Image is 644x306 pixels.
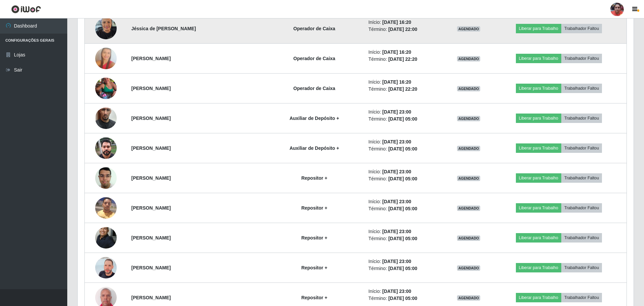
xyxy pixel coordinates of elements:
[561,173,602,183] button: Trabalhador Faltou
[388,176,417,181] time: [DATE] 05:00
[457,56,481,61] span: AGENDADO
[131,205,171,211] strong: [PERSON_NAME]
[561,143,602,153] button: Trabalhador Faltou
[95,69,117,107] img: 1744399618911.jpeg
[516,54,561,63] button: Liberar para Trabalho
[293,56,335,61] strong: Operador de Caixa
[457,206,481,211] span: AGENDADO
[95,249,117,287] img: 1742651940085.jpeg
[369,295,442,302] li: Término:
[369,198,442,205] li: Início:
[388,236,417,241] time: [DATE] 05:00
[561,114,602,123] button: Trabalhador Faltou
[369,86,442,93] li: Término:
[369,288,442,295] li: Início:
[369,265,442,272] li: Término:
[369,168,442,175] li: Início:
[457,176,481,181] span: AGENDADO
[369,79,442,86] li: Início:
[457,235,481,241] span: AGENDADO
[131,116,171,121] strong: [PERSON_NAME]
[369,116,442,123] li: Término:
[369,26,442,33] li: Término:
[561,263,602,272] button: Trabalhador Faltou
[382,169,411,174] time: [DATE] 23:00
[293,86,335,91] strong: Operador de Caixa
[388,296,417,301] time: [DATE] 05:00
[95,164,117,192] img: 1602822418188.jpeg
[369,175,442,182] li: Término:
[388,146,417,151] time: [DATE] 05:00
[382,199,411,204] time: [DATE] 23:00
[516,263,561,272] button: Liberar para Trabalho
[561,233,602,243] button: Trabalhador Faltou
[516,143,561,153] button: Liberar para Trabalho
[516,203,561,213] button: Liberar para Trabalho
[369,56,442,63] li: Término:
[457,265,481,271] span: AGENDADO
[369,19,442,26] li: Início:
[369,138,442,145] li: Início:
[457,146,481,151] span: AGENDADO
[561,203,602,213] button: Trabalhador Faltou
[11,5,41,13] img: CoreUI Logo
[388,56,417,62] time: [DATE] 22:20
[382,229,411,234] time: [DATE] 23:00
[388,86,417,92] time: [DATE] 22:20
[131,265,171,270] strong: [PERSON_NAME]
[516,84,561,93] button: Liberar para Trabalho
[516,24,561,33] button: Liberar para Trabalho
[301,235,327,241] strong: Repositor +
[131,86,171,91] strong: [PERSON_NAME]
[95,14,117,43] img: 1725909093018.jpeg
[382,109,411,115] time: [DATE] 23:00
[369,205,442,212] li: Término:
[382,49,411,55] time: [DATE] 16:20
[131,26,196,31] strong: Jéssica de [PERSON_NAME]
[290,145,339,151] strong: Auxiliar de Depósito +
[561,54,602,63] button: Trabalhador Faltou
[382,19,411,25] time: [DATE] 16:20
[131,145,171,151] strong: [PERSON_NAME]
[131,175,171,181] strong: [PERSON_NAME]
[388,206,417,211] time: [DATE] 05:00
[95,223,117,252] img: 1734114107778.jpeg
[95,134,117,162] img: 1756755048202.jpeg
[290,116,339,121] strong: Auxiliar de Depósito +
[388,27,417,32] time: [DATE] 22:00
[382,289,411,294] time: [DATE] 23:00
[457,26,481,32] span: AGENDADO
[301,205,327,211] strong: Repositor +
[457,295,481,301] span: AGENDADO
[95,42,117,75] img: 1757236208541.jpeg
[457,116,481,121] span: AGENDADO
[388,116,417,122] time: [DATE] 05:00
[301,265,327,270] strong: Repositor +
[293,26,335,31] strong: Operador de Caixa
[382,259,411,264] time: [DATE] 23:00
[561,293,602,302] button: Trabalhador Faltou
[382,139,411,144] time: [DATE] 23:00
[369,258,442,265] li: Início:
[301,295,327,300] strong: Repositor +
[369,145,442,152] li: Término:
[382,79,411,85] time: [DATE] 16:20
[516,173,561,183] button: Liberar para Trabalho
[369,228,442,235] li: Início:
[369,108,442,116] li: Início:
[457,86,481,91] span: AGENDADO
[516,114,561,123] button: Liberar para Trabalho
[561,84,602,93] button: Trabalhador Faltou
[369,49,442,56] li: Início:
[95,193,117,222] img: 1738750603268.jpeg
[131,235,171,241] strong: [PERSON_NAME]
[561,24,602,33] button: Trabalhador Faltou
[131,56,171,61] strong: [PERSON_NAME]
[95,99,117,137] img: 1752945787017.jpeg
[388,266,417,271] time: [DATE] 05:00
[516,293,561,302] button: Liberar para Trabalho
[516,233,561,243] button: Liberar para Trabalho
[369,235,442,242] li: Término:
[131,295,171,300] strong: [PERSON_NAME]
[301,175,327,181] strong: Repositor +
